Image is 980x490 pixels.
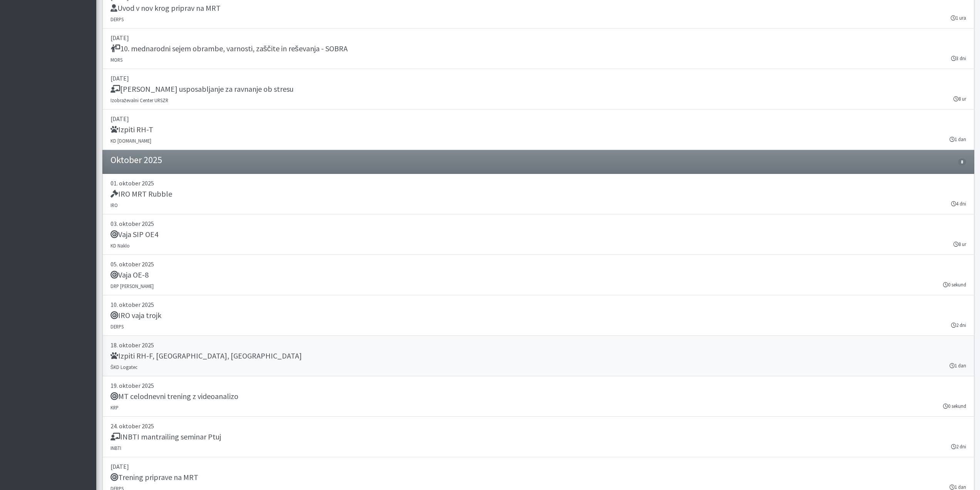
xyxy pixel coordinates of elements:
[111,33,966,42] p: [DATE]
[111,138,151,144] small: KD [DOMAIN_NAME]
[102,214,974,255] a: 03. oktober 2025 Vaja SIP OE4 KD Naklo 8 ur
[111,323,124,330] small: DERPS
[111,283,154,289] small: DRP [PERSON_NAME]
[102,336,974,376] a: 18. oktober 2025 Izpiti RH-F, [GEOGRAPHIC_DATA], [GEOGRAPHIC_DATA] ŠKD Logatec 1 dan
[111,125,153,134] h5: Izpiti RH-T
[950,136,966,143] small: 1 dan
[111,74,966,83] p: [DATE]
[111,340,966,350] p: 18. oktober 2025
[111,3,221,13] h5: Uvod v nov krog priprav na MRT
[111,392,238,401] h5: MT celodnevni trening z videoanalizo
[111,230,158,239] h5: Vaja SIP OE4
[111,270,149,280] h5: Vaja OE-8
[111,351,302,360] h5: Izpiti RH-F, [GEOGRAPHIC_DATA], [GEOGRAPHIC_DATA]
[111,421,966,431] p: 24. oktober 2025
[950,362,966,369] small: 1 dan
[951,14,966,22] small: 1 ura
[111,202,118,208] small: IRO
[111,189,172,199] h5: IRO MRT Rubble
[111,259,966,269] p: 05. oktober 2025
[943,402,966,410] small: 0 sekund
[102,69,974,109] a: [DATE] [PERSON_NAME] usposabljanje za ravnanje ob stresu Izobraževalni Center URSZR 8 ur
[102,255,974,295] a: 05. oktober 2025 Vaja OE-8 DRP [PERSON_NAME] 0 sekund
[102,29,974,69] a: [DATE] 10. mednarodni sejem obrambe, varnosti, zaščite in reševanja - SOBRA MORS 3 dni
[111,57,122,63] small: MORS
[111,364,138,370] small: ŠKD Logatec
[111,473,198,482] h5: Trening priprave na MRT
[951,443,966,450] small: 2 dni
[111,311,161,320] h5: IRO vaja trojk
[943,281,966,288] small: 0 sekund
[111,300,966,309] p: 10. oktober 2025
[951,55,966,62] small: 3 dni
[111,404,119,411] small: KRP
[111,445,121,451] small: INBTI
[102,109,974,150] a: [DATE] Izpiti RH-T KD [DOMAIN_NAME] 1 dan
[111,16,124,22] small: DERPS
[102,174,974,214] a: 01. oktober 2025 IRO MRT Rubble IRO 4 dni
[111,84,293,94] h5: [PERSON_NAME] usposabljanje za ravnanje ob stresu
[102,417,974,457] a: 24. oktober 2025 INBTI mantrailing seminar Ptuj INBTI 2 dni
[111,97,168,103] small: Izobraževalni Center URSZR
[953,241,966,248] small: 8 ur
[111,44,348,53] h5: 10. mednarodni sejem obrambe, varnosti, zaščite in reševanja - SOBRA
[111,219,966,228] p: 03. oktober 2025
[111,178,966,188] p: 01. oktober 2025
[102,376,974,417] a: 19. oktober 2025 MT celodnevni trening z videoanalizo KRP 0 sekund
[953,95,966,103] small: 8 ur
[951,322,966,329] small: 2 dni
[111,242,130,249] small: KD Naklo
[951,200,966,207] small: 4 dni
[111,381,966,390] p: 19. oktober 2025
[111,114,966,123] p: [DATE]
[111,155,162,166] h4: Oktober 2025
[111,432,221,441] h5: INBTI mantrailing seminar Ptuj
[958,158,966,165] span: 8
[111,462,966,471] p: [DATE]
[102,295,974,336] a: 10. oktober 2025 IRO vaja trojk DERPS 2 dni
